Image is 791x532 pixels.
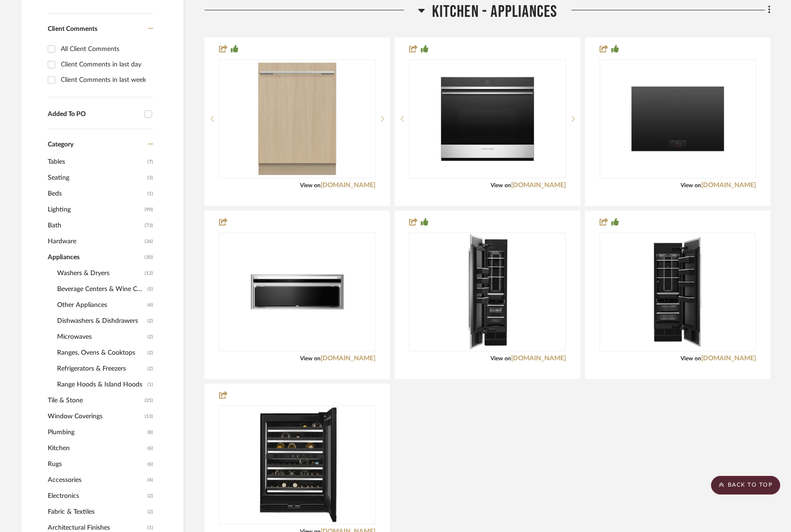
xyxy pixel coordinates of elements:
span: Lighting [48,202,142,218]
span: (6) [147,441,153,456]
span: (12) [145,266,153,281]
span: Fabric & Textiles [48,504,145,520]
div: Client Comments in last day [61,57,151,72]
span: Appliances [48,249,142,265]
span: Client Comments [48,26,97,32]
a: [DOMAIN_NAME] [701,355,756,362]
img: Wall Oven [439,60,536,177]
span: (1) [147,377,153,392]
span: (30) [145,250,153,265]
span: Kitchen [48,440,145,456]
span: Beds [48,186,145,202]
span: (36) [145,234,153,249]
scroll-to-top-button: BACK TO TOP [711,476,780,495]
span: Plumbing [48,424,145,440]
span: (5) [147,282,153,297]
span: View on [681,182,701,188]
span: Rugs [48,456,145,472]
a: [DOMAIN_NAME] [701,182,756,189]
span: Refrigerators & Freezers [57,361,145,377]
a: [DOMAIN_NAME] [511,355,566,362]
div: Client Comments in last week [61,73,151,87]
span: Bath [48,218,142,233]
span: (2) [147,329,153,344]
span: View on [491,356,511,361]
span: (6) [147,457,153,472]
a: [DOMAIN_NAME] [321,355,375,362]
span: (2) [147,345,153,360]
span: Tables [48,154,145,170]
span: Ranges, Ovens & Cooktops [57,345,145,361]
img: Wine Fridge [257,407,337,524]
span: (2) [147,504,153,519]
img: Induction Cooktop [629,60,727,177]
span: Beverage Centers & Wine Cooler [57,281,145,297]
a: [DOMAIN_NAME] [321,182,375,189]
span: Microwaves [57,329,145,345]
span: Range Hoods & Island Hoods [57,377,145,393]
span: (3) [147,170,153,185]
span: Washers & Dryers [57,265,142,281]
span: View on [300,182,321,188]
span: (2) [147,361,153,376]
span: Tile & Stone [48,393,142,408]
span: (4) [147,473,153,488]
span: (25) [145,393,153,408]
div: Added To PO [48,110,140,118]
span: Window Coverings [48,408,142,424]
span: Accessories [48,472,145,488]
a: [DOMAIN_NAME] [511,182,566,189]
span: Other Appliances [57,297,145,313]
img: Integrated Dishwasher, Tall, Sanitize [249,60,346,177]
img: Freezer Column [465,233,510,350]
span: (90) [145,202,153,217]
span: View on [300,356,321,361]
span: (7) [147,154,153,169]
span: Hardware [48,233,142,249]
span: Dishwashers & Dishdrawers [57,313,145,329]
span: Electronics [48,488,145,504]
span: (8) [147,425,153,440]
span: View on [491,182,511,188]
span: Kitchen - Appliances [432,2,557,22]
span: (73) [145,218,153,233]
img: Insert Range Hood [249,233,346,350]
span: (1) [147,186,153,201]
span: Category [48,141,73,149]
span: (2) [147,313,153,328]
span: (2) [147,488,153,503]
div: All Client Comments [61,42,151,57]
img: Fridge Column [650,233,706,350]
span: View on [681,356,701,361]
span: (4) [147,298,153,313]
span: Seating [48,170,145,186]
span: (13) [145,409,153,424]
